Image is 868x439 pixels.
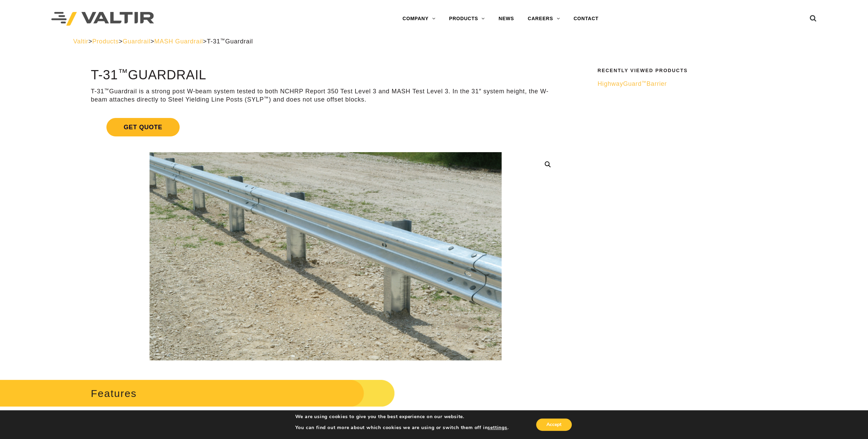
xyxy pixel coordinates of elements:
a: Guardrail [122,38,150,45]
img: Valtir [51,12,154,26]
span: Get Quote [106,118,179,136]
h2: Recently Viewed Products [597,68,790,73]
span: HighwayGuard Barrier [597,80,667,87]
span: T-31 Guardrail [207,38,253,45]
a: HighwayGuard™Barrier [597,80,790,88]
sup: ™ [642,80,646,85]
a: Valtir [73,38,88,45]
a: COMPANY [396,12,442,26]
sup: ™ [104,88,109,93]
p: You can find out more about which cookies we are using or switch them off in . [295,425,508,431]
a: Get Quote [91,110,560,145]
sup: ™ [264,96,269,101]
sup: ™ [220,38,225,43]
a: CONTACT [567,12,605,26]
p: We are using cookies to give you the best experience on our website. [295,414,508,420]
button: settings [488,425,507,431]
a: PRODUCTS [442,12,492,26]
a: MASH Guardrail [154,38,203,45]
p: T-31 Guardrail is a strong post W-beam system tested to both NCHRP Report 350 Test Level 3 and MA... [91,88,560,104]
div: > > > > [73,38,795,45]
h1: T-31 Guardrail [91,68,560,82]
sup: ™ [118,67,128,78]
button: Accept [536,418,572,431]
a: Products [92,38,119,45]
a: NEWS [492,12,521,26]
a: CAREERS [521,12,567,26]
